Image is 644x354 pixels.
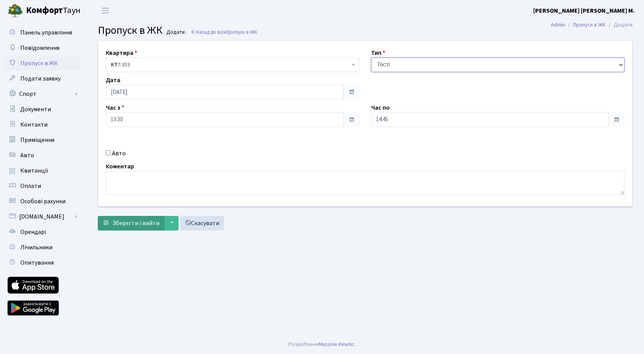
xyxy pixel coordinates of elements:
[111,61,118,69] b: КТ
[20,105,51,114] span: Документи
[111,61,350,69] span: <b>КТ</b>&nbsp;&nbsp;&nbsp;&nbsp;7-353
[20,120,48,129] span: Контакти
[4,117,80,132] a: Контакти
[4,132,80,148] a: Приміщення
[20,151,34,160] span: Авто
[20,259,54,267] span: Опитування
[20,166,48,175] span: Квитанції
[106,58,360,72] span: <b>КТ</b>&nbsp;&nbsp;&nbsp;&nbsp;7-353
[4,163,80,178] a: Квитанції
[319,340,354,348] a: Massive Kinetic
[4,86,80,102] a: Спорт
[4,178,80,194] a: Оплати
[112,219,159,227] span: Зберегти і вийти
[371,48,385,58] label: Тип
[4,40,80,56] a: Повідомлення
[4,25,80,40] a: Панель управління
[106,76,120,85] label: Дата
[20,182,41,190] span: Оплати
[371,103,390,112] label: Час по
[551,21,565,29] a: Admin
[26,4,80,17] span: Таун
[4,56,80,71] a: Пропуск в ЖК
[20,74,61,83] span: Подати заявку
[26,4,63,16] b: Комфорт
[20,44,59,52] span: Повідомлення
[289,340,355,349] div: Розроблено .
[8,3,23,18] img: logo.png
[226,28,257,36] span: Пропуск в ЖК
[191,28,257,36] a: Назад до всіхПропуск в ЖК
[112,149,126,158] label: Авто
[4,255,80,270] a: Опитування
[4,224,80,240] a: Орендарі
[20,59,58,68] span: Пропуск в ЖК
[180,216,224,231] a: Скасувати
[106,48,137,58] label: Квартира
[165,29,187,36] small: Додати .
[20,243,53,252] span: Лічильники
[20,28,72,37] span: Панель управління
[98,216,164,231] button: Зберегти і вийти
[20,136,54,144] span: Приміщення
[533,7,635,15] b: [PERSON_NAME] [PERSON_NAME] М.
[4,209,80,224] a: [DOMAIN_NAME]
[98,23,163,38] span: Пропуск в ЖК
[4,240,80,255] a: Лічильники
[20,228,46,236] span: Орендарі
[96,4,115,17] button: Переключити навігацію
[106,103,124,112] label: Час з
[4,194,80,209] a: Особові рахунки
[533,6,635,15] a: [PERSON_NAME] [PERSON_NAME] М.
[4,148,80,163] a: Авто
[4,102,80,117] a: Документи
[106,162,134,171] label: Коментар
[539,17,644,33] nav: breadcrumb
[573,21,606,29] a: Пропуск в ЖК
[20,197,66,206] span: Особові рахунки
[606,21,632,29] li: Додати
[4,71,80,86] a: Подати заявку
